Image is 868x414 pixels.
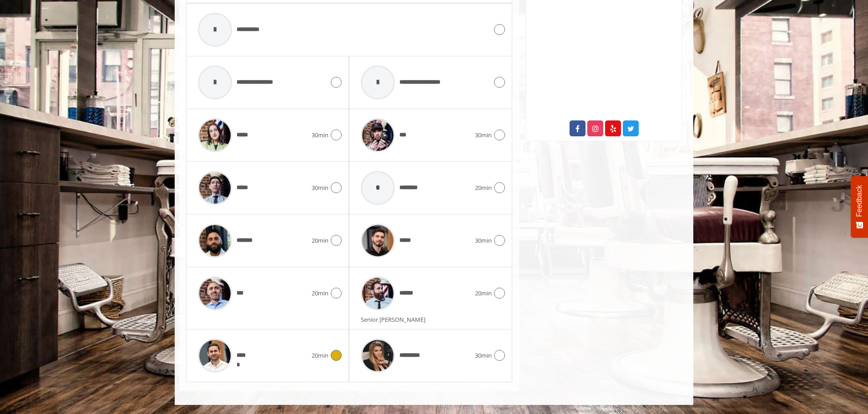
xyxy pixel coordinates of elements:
span: 30min [312,183,328,193]
span: 20min [312,289,328,298]
span: Senior [PERSON_NAME] [361,315,430,324]
span: 20min [475,289,492,298]
span: Feedback [855,185,863,217]
span: 30min [475,351,492,360]
span: 30min [475,236,492,245]
span: 30min [475,130,492,140]
span: 30min [312,130,328,140]
span: 20min [312,236,328,245]
span: 20min [312,351,328,360]
button: Feedback - Show survey [851,176,868,238]
span: 20min [475,183,492,193]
